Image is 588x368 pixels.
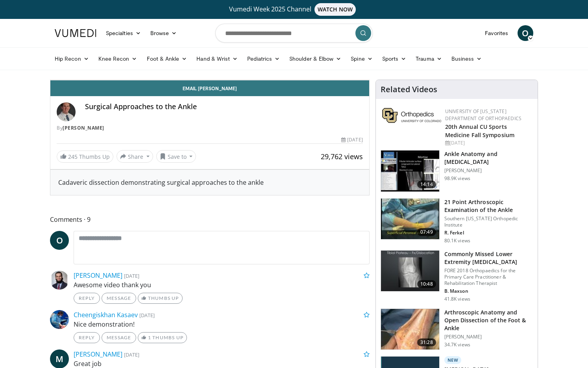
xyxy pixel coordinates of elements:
[74,310,138,319] a: Cheengiskhan Kasaev
[417,228,436,236] span: 07:49
[50,51,94,67] a: Hip Recon
[50,80,369,80] video-js: Video Player
[146,25,182,41] a: Browse
[447,51,487,67] a: Business
[381,251,439,292] img: 4aa379b6-386c-4fb5-93ee-de5617843a87.150x105_q85_crop-smart_upscale.jpg
[102,332,136,343] a: Message
[314,3,356,16] span: WATCH NOW
[50,80,369,96] a: Email [PERSON_NAME]
[215,24,373,43] input: Search topics, interventions
[445,139,531,147] div: [DATE]
[55,29,96,37] img: VuMedi Logo
[74,271,122,280] a: [PERSON_NAME]
[85,102,363,111] h4: Surgical Approaches to the Ankle
[102,293,136,304] a: Message
[50,310,69,329] img: Avatar
[377,51,411,67] a: Sports
[381,198,533,244] a: 07:49 21 Point Arthroscopic Examination of the Ankle Southern [US_STATE] Orthopedic Institute R. ...
[381,199,439,240] img: d2937c76-94b7-4d20-9de4-1c4e4a17f51d.150x105_q85_crop-smart_upscale.jpg
[124,272,139,279] small: [DATE]
[381,309,533,350] a: 31:28 Arthroscopic Anatomy and Open Dissection of the Foot & Ankle [PERSON_NAME] 34.7K views
[56,3,532,16] a: Vumedi Week 2025 ChannelWATCH NOW
[138,293,182,304] a: Thumbs Up
[381,150,533,192] a: 14:14 Ankle Anatomy and [MEDICAL_DATA] [PERSON_NAME] 98.9K views
[50,231,69,250] a: O
[381,151,439,191] img: d079e22e-f623-40f6-8657-94e85635e1da.150x105_q85_crop-smart_upscale.jpg
[57,102,76,121] img: Avatar
[139,312,155,319] small: [DATE]
[192,51,242,67] a: Hand & Wrist
[444,296,470,302] p: 41.8K views
[321,152,363,161] span: 29,762 views
[444,334,533,340] p: [PERSON_NAME]
[242,51,285,67] a: Pediatrics
[57,151,113,163] a: 245 Thumbs Up
[142,51,192,67] a: Foot & Ankle
[445,108,521,122] a: University of [US_STATE] Department of Orthopaedics
[50,271,69,290] img: Avatar
[50,214,370,225] span: Comments 9
[63,125,104,131] a: [PERSON_NAME]
[148,335,151,340] span: 1
[381,250,533,302] a: 10:48 Commonly Missed Lower Extremity [MEDICAL_DATA] FORE 2018 Orthopaedics for the Primary Care ...
[381,85,437,94] h4: Related Videos
[444,268,533,286] p: FORE 2018 Orthopaedics for the Primary Care Practitioner & Rehabilitation Therapist
[417,338,436,346] span: 31:28
[444,216,533,228] p: Southern [US_STATE] Orthopedic Institute
[285,51,346,67] a: Shoulder & Elbow
[444,288,533,294] p: B. Maxson
[411,51,447,67] a: Trauma
[74,320,370,329] p: Nice demonstration!
[57,125,363,132] div: By
[74,332,100,343] a: Reply
[124,351,139,358] small: [DATE]
[341,136,362,143] div: [DATE]
[101,25,146,41] a: Specialties
[58,178,361,187] div: Cadaveric dissection demonstrating surgical approaches to the ankle
[444,342,470,348] p: 34.7K views
[444,175,470,182] p: 98.9K views
[74,293,100,304] a: Reply
[156,150,196,163] button: Save to
[518,25,533,41] a: O
[417,280,436,288] span: 10:48
[444,167,533,174] p: [PERSON_NAME]
[444,230,533,236] p: R. Ferkel
[382,108,441,123] img: 355603a8-37da-49b6-856f-e00d7e9307d3.png.150x105_q85_autocrop_double_scale_upscale_version-0.2.png
[444,150,533,166] h3: Ankle Anatomy and [MEDICAL_DATA]
[381,309,439,350] img: widescreen_open_anatomy_100000664_3.jpg.150x105_q85_crop-smart_upscale.jpg
[138,332,187,343] a: 1 Thumbs Up
[444,309,533,332] h3: Arthroscopic Anatomy and Open Dissection of the Foot & Ankle
[74,350,122,359] a: [PERSON_NAME]
[94,51,142,67] a: Knee Recon
[74,280,370,290] p: Awesome video thank you
[445,123,514,139] a: 20th Annual CU Sports Medicine Fall Symposium
[346,51,377,67] a: Spine
[444,356,462,364] p: New
[480,25,513,41] a: Favorites
[444,198,533,214] h3: 21 Point Arthroscopic Examination of the Ankle
[116,150,153,163] button: Share
[68,153,78,160] span: 245
[444,238,470,244] p: 80.1K views
[444,250,533,266] h3: Commonly Missed Lower Extremity [MEDICAL_DATA]
[417,180,436,188] span: 14:14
